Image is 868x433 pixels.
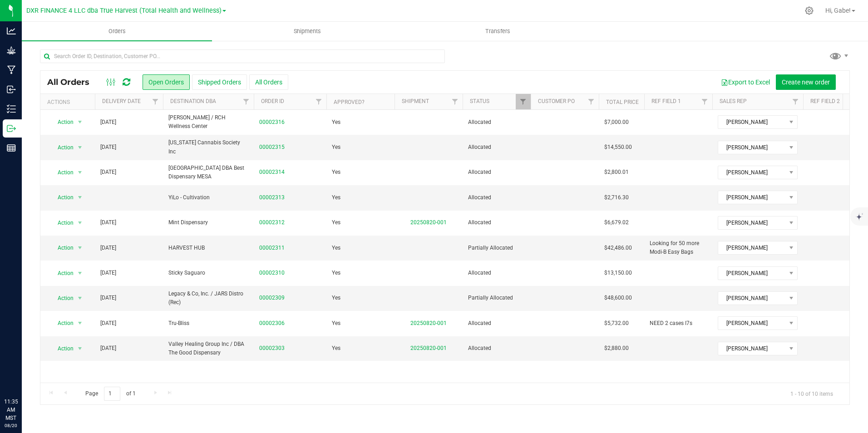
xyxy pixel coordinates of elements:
span: $5,732.00 [604,319,629,328]
span: Yes [332,294,340,302]
span: $2,716.30 [604,193,629,202]
span: Sticky Saguaro [168,269,248,277]
a: Ref Field 1 [651,98,681,104]
span: Yes [332,269,340,277]
inline-svg: Reports [7,143,16,153]
span: Yes [332,143,340,152]
a: Delivery Date [102,98,141,104]
span: select [74,141,86,154]
span: Yes [332,344,340,353]
span: select [74,216,86,229]
span: [PERSON_NAME] [718,191,786,204]
span: $2,880.00 [604,344,629,353]
span: Allocated [468,118,525,127]
span: select [74,191,86,204]
a: Filter [516,94,531,109]
a: Filter [788,94,803,109]
span: Action [49,317,74,330]
a: Approved? [334,99,365,105]
span: Allocated [468,193,525,202]
span: [DATE] [100,218,116,227]
span: [DATE] [100,168,116,177]
inline-svg: Outbound [7,124,16,133]
span: [DATE] [100,344,116,353]
span: [PERSON_NAME] [718,116,786,128]
span: Allocated [468,269,525,277]
span: $42,486.00 [604,244,632,252]
a: Filter [697,94,712,109]
span: select [74,317,86,330]
a: Filter [448,94,463,109]
inline-svg: Inventory [7,104,16,113]
div: Manage settings [804,6,815,15]
a: 00002312 [259,218,285,227]
a: Transfers [403,22,593,41]
a: Filter [584,94,599,109]
span: Action [49,241,74,254]
span: Partially Allocated [468,244,525,252]
span: select [74,267,86,280]
span: Yes [332,218,340,227]
span: select [74,166,86,179]
span: All Orders [47,77,99,87]
span: Page of 1 [78,387,143,401]
p: 11:35 AM MST [4,398,18,422]
span: Action [49,216,74,229]
span: Transfers [473,27,523,35]
a: 20250820-001 [410,345,447,351]
button: Open Orders [143,74,190,90]
span: select [74,241,86,254]
a: Status [470,98,489,104]
span: Yes [332,168,340,177]
span: $2,800.01 [604,168,629,177]
span: [PERSON_NAME] [718,317,786,330]
a: Sales Rep [720,98,747,104]
span: Action [49,191,74,204]
a: 00002310 [259,269,285,277]
button: Shipped Orders [192,74,247,90]
a: Destination DBA [170,98,216,104]
span: $14,550.00 [604,143,632,152]
span: Shipments [281,27,333,35]
span: Action [49,267,74,280]
span: Looking for 50 more Modi-B Easy Bags [650,239,707,256]
span: Yes [332,193,340,202]
span: Action [49,166,74,179]
span: [DATE] [100,143,116,152]
span: [PERSON_NAME] [718,292,786,305]
span: Yes [332,118,340,127]
span: $13,150.00 [604,269,632,277]
span: Orders [96,27,138,35]
span: select [74,342,86,355]
span: 1 - 10 of 10 items [783,387,840,400]
a: 00002314 [259,168,285,177]
a: 00002306 [259,319,285,328]
a: 00002303 [259,344,285,353]
span: Action [49,292,74,305]
span: Allocated [468,344,525,353]
span: [DATE] [100,118,116,127]
span: Partially Allocated [468,294,525,302]
span: [PERSON_NAME] [718,342,786,355]
a: Total Price [606,99,639,105]
span: $48,600.00 [604,294,632,302]
span: HARVEST HUB [168,244,248,252]
a: 00002313 [259,193,285,202]
span: [PERSON_NAME] [718,141,786,154]
a: Orders [22,22,212,41]
span: [PERSON_NAME] [718,241,786,254]
span: [DATE] [100,244,116,252]
span: Hi, Gabe! [825,7,851,14]
a: Filter [148,94,163,109]
a: 20250820-001 [410,320,447,326]
a: 20250820-001 [410,219,447,226]
a: Filter [239,94,254,109]
span: Create new order [782,79,830,86]
input: 1 [104,387,120,401]
button: All Orders [249,74,288,90]
a: Shipment [402,98,429,104]
a: 00002309 [259,294,285,302]
span: $7,000.00 [604,118,629,127]
a: Customer PO [538,98,575,104]
span: select [74,116,86,128]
